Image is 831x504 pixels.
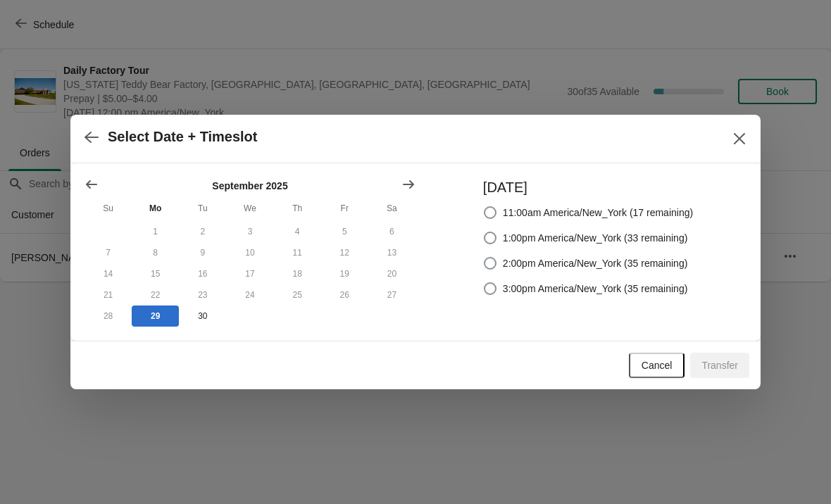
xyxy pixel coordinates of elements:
button: Close [727,126,752,151]
th: Wednesday [226,196,273,221]
button: Tuesday September 9 2025 [179,242,226,263]
button: Today Monday September 29 2025 [132,305,179,327]
button: Cancel [629,353,685,378]
button: Thursday September 18 2025 [274,263,321,284]
button: Thursday September 11 2025 [274,242,321,263]
button: Sunday September 7 2025 [85,242,132,263]
th: Thursday [274,196,321,221]
th: Friday [321,196,368,221]
button: Saturday September 27 2025 [368,284,416,305]
span: 2:00pm America/New_York (35 remaining) [503,256,688,270]
button: Sunday September 28 2025 [85,305,132,327]
button: Monday September 1 2025 [132,221,179,242]
span: 3:00pm America/New_York (35 remaining) [503,282,688,296]
button: Saturday September 13 2025 [368,242,416,263]
button: Wednesday September 10 2025 [226,242,273,263]
button: Thursday September 25 2025 [274,284,321,305]
button: Friday September 5 2025 [321,221,368,242]
button: Friday September 12 2025 [321,242,368,263]
button: Tuesday September 30 2025 [179,305,226,327]
button: Monday September 22 2025 [132,284,179,305]
button: Thursday September 4 2025 [274,221,321,242]
th: Monday [132,196,179,221]
button: Wednesday September 24 2025 [226,284,273,305]
button: Monday September 8 2025 [132,242,179,263]
th: Saturday [368,196,416,221]
button: Sunday September 14 2025 [85,263,132,284]
button: Show previous month, August 2025 [79,172,104,197]
button: Tuesday September 23 2025 [179,284,226,305]
button: Show next month, October 2025 [396,172,421,197]
button: Sunday September 21 2025 [85,284,132,305]
button: Saturday September 6 2025 [368,221,416,242]
th: Tuesday [179,196,226,221]
button: Friday September 26 2025 [321,284,368,305]
button: Friday September 19 2025 [321,263,368,284]
span: 11:00am America/New_York (17 remaining) [503,206,693,220]
th: Sunday [85,196,132,221]
button: Wednesday September 3 2025 [226,221,273,242]
button: Saturday September 20 2025 [368,263,416,284]
button: Wednesday September 17 2025 [226,263,273,284]
h2: Select Date + Timeslot [108,129,258,145]
h3: [DATE] [483,177,693,197]
button: Tuesday September 2 2025 [179,221,226,242]
span: 1:00pm America/New_York (33 remaining) [503,231,688,245]
button: Monday September 15 2025 [132,263,179,284]
button: Tuesday September 16 2025 [179,263,226,284]
span: Cancel [642,360,673,371]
